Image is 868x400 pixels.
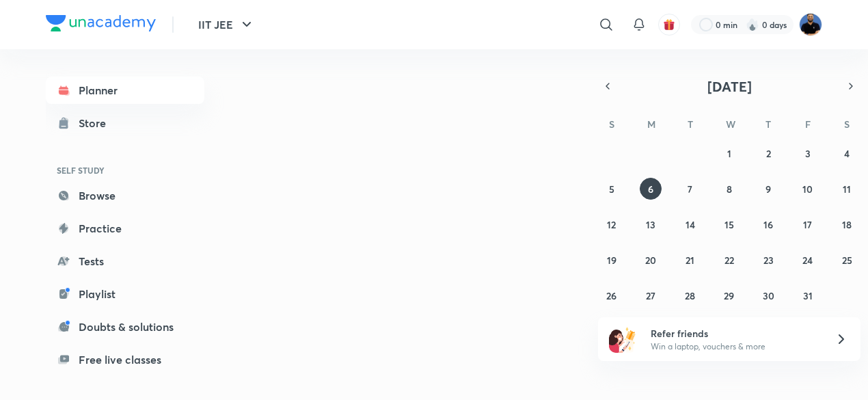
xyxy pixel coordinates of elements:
button: October 31, 2025 [797,284,819,306]
abbr: October 13, 2025 [646,218,655,231]
abbr: Thursday [765,118,771,131]
abbr: October 7, 2025 [688,183,692,196]
abbr: October 28, 2025 [685,289,695,302]
a: Company Logo [46,15,156,35]
abbr: October 18, 2025 [842,218,852,231]
button: October 18, 2025 [836,213,858,235]
abbr: October 24, 2025 [802,254,813,267]
button: October 23, 2025 [757,249,779,271]
button: October 9, 2025 [757,178,779,200]
abbr: Saturday [844,118,850,131]
a: Browse [46,182,204,209]
abbr: October 2, 2025 [766,147,771,160]
abbr: October 8, 2025 [727,183,732,196]
button: October 6, 2025 [640,178,662,200]
a: Tests [46,248,204,275]
button: October 3, 2025 [797,142,819,164]
abbr: October 1, 2025 [727,147,731,160]
abbr: October 3, 2025 [805,147,811,160]
abbr: October 6, 2025 [648,183,653,196]
img: avatar [663,18,675,31]
a: Playlist [46,280,204,308]
abbr: October 17, 2025 [803,218,812,231]
button: IIT JEE [190,11,263,38]
abbr: Tuesday [688,118,693,131]
button: October 4, 2025 [836,142,858,164]
a: Planner [46,77,204,104]
button: October 28, 2025 [679,284,701,306]
h6: SELF STUDY [46,159,204,182]
span: [DATE] [707,77,752,96]
abbr: October 27, 2025 [646,289,655,302]
abbr: October 20, 2025 [645,254,656,267]
abbr: October 12, 2025 [607,218,616,231]
abbr: October 22, 2025 [724,254,734,267]
abbr: October 4, 2025 [844,147,850,160]
button: October 8, 2025 [718,178,740,200]
img: referral [609,325,636,353]
a: Practice [46,215,204,242]
img: streak [746,18,759,31]
abbr: October 23, 2025 [763,254,774,267]
abbr: Friday [805,118,811,131]
button: October 17, 2025 [797,213,819,235]
button: October 19, 2025 [601,249,623,271]
abbr: October 21, 2025 [686,254,694,267]
img: Md Afroj [799,13,822,36]
button: October 5, 2025 [601,178,623,200]
button: October 24, 2025 [797,249,819,271]
abbr: October 5, 2025 [609,183,614,196]
button: October 11, 2025 [836,178,858,200]
button: October 21, 2025 [679,249,701,271]
a: Free live classes [46,346,204,373]
button: October 20, 2025 [640,249,662,271]
button: October 30, 2025 [757,284,779,306]
abbr: October 29, 2025 [724,289,734,302]
button: October 10, 2025 [797,178,819,200]
button: [DATE] [617,77,841,96]
button: October 12, 2025 [601,213,623,235]
button: October 2, 2025 [757,142,779,164]
button: October 13, 2025 [640,213,662,235]
button: October 7, 2025 [679,178,701,200]
button: avatar [658,14,680,36]
abbr: October 16, 2025 [763,218,773,231]
button: October 27, 2025 [640,284,662,306]
abbr: October 31, 2025 [803,289,813,302]
abbr: October 14, 2025 [686,218,695,231]
div: Store [79,115,114,131]
button: October 1, 2025 [718,142,740,164]
abbr: October 25, 2025 [842,254,852,267]
button: October 15, 2025 [718,213,740,235]
button: October 14, 2025 [679,213,701,235]
button: October 29, 2025 [718,284,740,306]
button: October 16, 2025 [757,213,779,235]
abbr: October 26, 2025 [606,289,616,302]
button: October 26, 2025 [601,284,623,306]
abbr: Monday [647,118,655,131]
button: October 25, 2025 [836,249,858,271]
abbr: Sunday [609,118,614,131]
abbr: October 10, 2025 [802,183,813,196]
abbr: October 19, 2025 [607,254,616,267]
img: Company Logo [46,15,156,31]
abbr: October 30, 2025 [763,289,774,302]
abbr: October 9, 2025 [765,183,771,196]
button: October 22, 2025 [718,249,740,271]
a: Store [46,109,204,137]
abbr: October 15, 2025 [724,218,734,231]
abbr: October 11, 2025 [843,183,851,196]
abbr: Wednesday [726,118,735,131]
p: Win a laptop, vouchers & more [651,341,819,353]
a: Doubts & solutions [46,313,204,341]
h6: Refer friends [651,326,819,341]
